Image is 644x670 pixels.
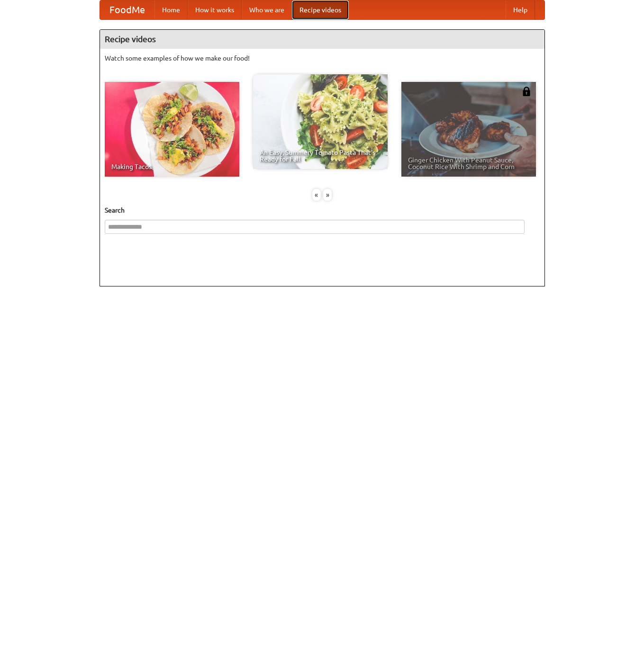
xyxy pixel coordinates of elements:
span: Making Tacos [111,163,233,170]
a: Making Tacos [105,82,239,177]
a: Help [506,0,535,19]
a: Home [154,0,188,19]
h4: Recipe videos [100,30,544,49]
a: Who we are [242,0,292,19]
a: How it works [188,0,242,19]
a: An Easy, Summery Tomato Pasta That's Ready for Fall [253,74,388,169]
a: FoodMe [100,0,154,19]
a: Recipe videos [292,0,349,19]
img: 483408.png [522,87,531,96]
div: » [323,189,332,201]
div: « [312,189,321,201]
p: Watch some examples of how we make our food! [105,54,540,63]
span: An Easy, Summery Tomato Pasta That's Ready for Fall [260,149,381,162]
h5: Search [105,205,540,215]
